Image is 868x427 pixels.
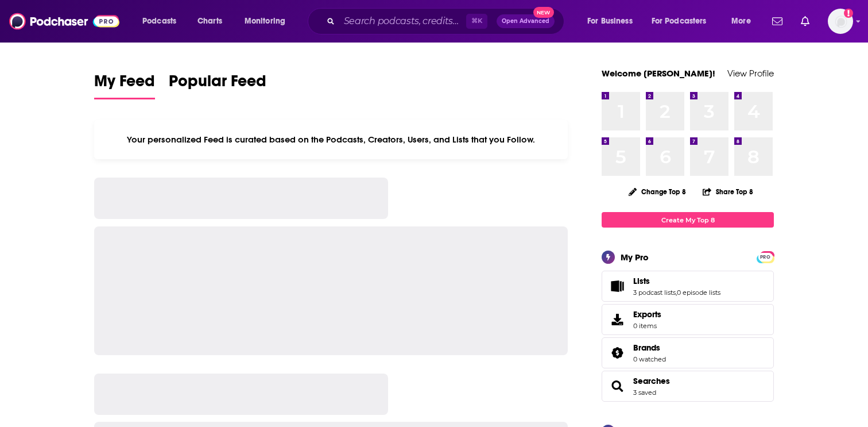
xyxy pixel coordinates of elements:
[828,9,853,34] span: Logged in as rebeccagreenhalgh
[828,9,853,34] img: User Profile
[633,322,661,330] span: 0 items
[621,252,649,263] div: My Pro
[796,11,814,31] a: Show notifications dropdown
[633,276,650,286] span: Lists
[633,376,670,386] a: Searches
[94,71,155,98] span: My Feed
[676,288,677,297] span: ,
[339,12,466,30] input: Search podcasts, credits, & more...
[727,68,774,79] a: View Profile
[533,7,554,18] span: New
[633,355,666,363] a: 0 watched
[758,252,772,261] a: PRO
[606,378,629,394] a: Searches
[633,343,660,353] span: Brands
[844,9,853,18] svg: Add a profile image
[602,337,774,368] span: Brands
[731,13,751,29] span: More
[652,13,707,29] span: For Podcasters
[622,184,693,199] button: Change Top 8
[723,12,765,30] button: open menu
[134,12,191,30] button: open menu
[644,12,723,30] button: open menu
[602,271,774,302] span: Lists
[197,13,222,29] span: Charts
[606,345,629,361] a: Brands
[633,343,666,353] a: Brands
[828,9,853,34] button: Show profile menu
[587,13,633,29] span: For Business
[633,288,676,297] a: 3 podcast lists
[768,11,787,31] a: Show notifications dropdown
[606,278,629,294] a: Lists
[633,309,661,320] span: Exports
[602,212,774,228] a: Create My Top 8
[602,304,774,335] a: Exports
[633,276,720,286] a: Lists
[677,288,720,297] a: 0 episode lists
[633,388,656,397] a: 3 saved
[169,71,266,98] span: Popular Feed
[502,18,549,24] span: Open Advanced
[606,311,629,328] span: Exports
[497,14,555,28] button: Open AdvancedNew
[169,71,266,99] a: Popular Feed
[602,371,774,402] span: Searches
[190,12,229,30] a: Charts
[579,12,647,30] button: open menu
[758,253,772,261] span: PRO
[702,180,754,203] button: Share Top 8
[94,120,568,159] div: Your personalized Feed is curated based on the Podcasts, Creators, Users, and Lists that you Follow.
[94,71,155,99] a: My Feed
[9,10,119,32] img: Podchaser - Follow, Share and Rate Podcasts
[237,12,300,30] button: open menu
[466,14,487,29] span: ⌘ K
[142,13,176,29] span: Podcasts
[319,8,575,34] div: Search podcasts, credits, & more...
[602,68,715,79] a: Welcome [PERSON_NAME]!
[245,13,285,29] span: Monitoring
